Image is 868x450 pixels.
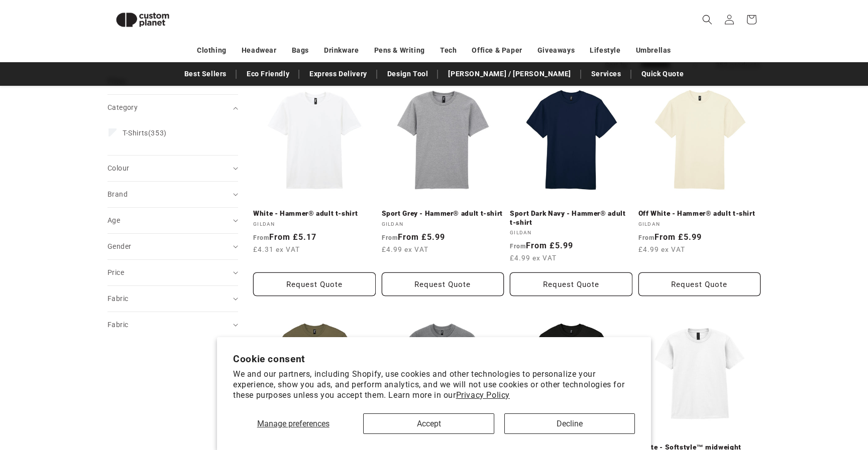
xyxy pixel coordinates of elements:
span: Brand [107,190,128,198]
a: Giveaways [537,42,575,59]
span: Fabric [107,294,128,303]
a: Design Tool [382,65,433,83]
summary: Gender (0 selected) [107,234,238,259]
summary: Price [107,260,238,285]
a: Privacy Policy [456,390,510,400]
a: White - Hammer® adult t-shirt [253,209,376,218]
a: Eco Friendly [242,65,294,83]
a: Drinkware [324,42,359,59]
summary: Category (0 selected) [107,95,238,120]
a: Umbrellas [636,42,671,59]
a: Tech [440,42,457,59]
a: Clothing [197,42,227,59]
p: We and our partners, including Shopify, use cookies and other technologies to personalize your ex... [233,369,635,400]
span: Price [107,268,124,276]
a: Off White - Hammer® adult t-shirt [638,209,761,218]
button: Accept [363,413,494,434]
summary: Search [696,9,718,31]
span: Gender [107,242,131,250]
summary: Age (0 selected) [107,208,238,233]
summary: Colour (0 selected) [107,156,238,181]
h2: Cookie consent [233,353,635,365]
a: [PERSON_NAME] / [PERSON_NAME] [443,65,576,83]
summary: Brand (0 selected) [107,182,238,207]
iframe: Chat Widget [696,342,868,450]
span: Age [107,216,120,224]
span: Fabric [107,321,128,329]
span: Category [107,103,138,111]
summary: Fabric (0 selected) [107,312,238,338]
a: Express Delivery [304,65,372,83]
button: Request Quote [382,272,504,296]
a: Lifestyle [590,42,620,59]
span: Colour [107,164,129,172]
a: Headwear [242,42,277,59]
span: T-Shirts [123,129,148,137]
button: Request Quote [510,272,632,296]
a: Pens & Writing [374,42,425,59]
summary: Fabric (0 selected) [107,286,238,312]
img: Custom Planet [107,4,178,36]
button: Request Quote [253,272,376,296]
a: Quick Quote [636,65,689,83]
a: Best Sellers [179,65,232,83]
button: Decline [504,413,635,434]
a: Services [586,65,626,83]
a: Office & Paper [472,42,522,59]
button: Request Quote [638,272,761,296]
span: (353) [123,128,167,137]
a: Sport Grey - Hammer® adult t-shirt [382,209,504,218]
button: Manage preferences [233,413,353,434]
span: Manage preferences [257,419,330,428]
a: Sport Dark Navy - Hammer® adult t-shirt [510,209,632,227]
a: Bags [292,42,309,59]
